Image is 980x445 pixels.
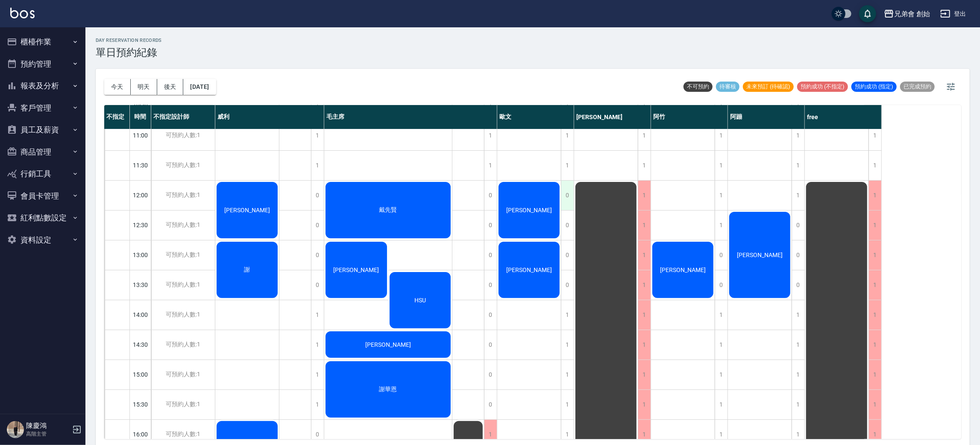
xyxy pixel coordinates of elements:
button: 登出 [937,6,970,22]
div: 1 [311,330,324,360]
div: free [805,105,882,129]
div: 可預約人數:1 [151,360,215,389]
div: 0 [484,300,497,330]
div: 1 [869,270,881,300]
div: 兄弟會 創始 [894,9,930,19]
div: 不指定設計師 [151,105,215,129]
div: 12:30 [130,210,151,240]
img: Logo [10,8,35,18]
div: 可預約人數:1 [151,270,215,300]
div: 可預約人數:1 [151,390,215,419]
div: 13:00 [130,240,151,270]
span: 預約成功 (不指定) [797,83,848,91]
span: HSU [413,297,428,304]
div: 1 [792,330,804,360]
button: 明天 [131,79,157,95]
button: [DATE] [183,79,216,95]
span: [PERSON_NAME] [332,266,381,273]
span: 謝 [243,266,252,274]
div: 0 [484,360,497,389]
span: [PERSON_NAME] [505,266,554,273]
button: 資料設定 [3,229,82,251]
div: 0 [561,211,574,240]
div: 0 [484,330,497,360]
button: 兄弟會 創始 [880,5,933,23]
div: 1 [792,121,804,150]
span: 預約成功 (指定) [851,83,897,91]
span: [PERSON_NAME] [735,252,784,258]
div: 0 [311,240,324,270]
div: 1 [715,330,728,360]
div: 1 [638,121,651,150]
div: 1 [869,181,881,210]
span: [PERSON_NAME] [364,341,413,348]
div: 不指定 [104,105,130,129]
p: 高階主管 [26,430,70,438]
span: 待審核 [716,83,739,91]
span: [PERSON_NAME] [658,266,707,273]
div: 14:30 [130,330,151,360]
div: 1 [869,211,881,240]
div: 0 [561,240,574,270]
div: 0 [792,240,804,270]
div: 0 [484,390,497,419]
div: 1 [715,360,728,389]
button: 會員卡管理 [3,185,82,207]
div: 1 [638,300,651,330]
div: 毛主席 [324,105,497,129]
button: 客戶管理 [3,97,82,119]
button: 後天 [157,79,184,95]
button: 紅利點數設定 [3,207,82,229]
div: 1 [638,360,651,389]
h2: day Reservation records [96,38,162,43]
div: 1 [311,300,324,330]
div: 11:00 [130,120,151,150]
div: 1 [715,211,728,240]
div: 0 [311,211,324,240]
div: 1 [792,360,804,389]
div: 1 [311,151,324,180]
div: 1 [311,121,324,150]
div: 1 [792,181,804,210]
span: [PERSON_NAME] [505,207,554,214]
div: 0 [484,211,497,240]
div: 可預約人數:1 [151,330,215,360]
div: 1 [311,390,324,419]
div: 1 [792,390,804,419]
button: 商品管理 [3,141,82,163]
div: 1 [484,151,497,180]
span: 不可預約 [684,83,713,91]
div: 0 [792,270,804,300]
div: 1 [561,151,574,180]
div: 1 [792,300,804,330]
div: 1 [311,360,324,389]
div: 威利 [215,105,324,129]
span: 已完成預約 [900,83,935,91]
div: 1 [869,360,881,389]
div: 1 [561,330,574,360]
div: 0 [484,240,497,270]
div: 1 [638,390,651,419]
div: 0 [561,181,574,210]
div: 1 [561,390,574,419]
button: 報表及分析 [3,75,82,97]
div: 15:00 [130,360,151,389]
div: 0 [561,270,574,300]
div: 1 [638,181,651,210]
div: 阿蹦 [728,105,805,129]
div: 阿竹 [651,105,728,129]
div: 1 [638,211,651,240]
div: 1 [638,270,651,300]
button: 員工及薪資 [3,119,82,141]
div: 12:00 [130,180,151,210]
div: 可預約人數:1 [151,121,215,150]
div: 1 [638,151,651,180]
div: 14:00 [130,300,151,330]
div: 1 [869,151,881,180]
div: 1 [561,360,574,389]
div: 15:30 [130,389,151,419]
div: 1 [869,121,881,150]
div: 0 [792,211,804,240]
div: 1 [869,300,881,330]
span: [PERSON_NAME] [223,207,272,214]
